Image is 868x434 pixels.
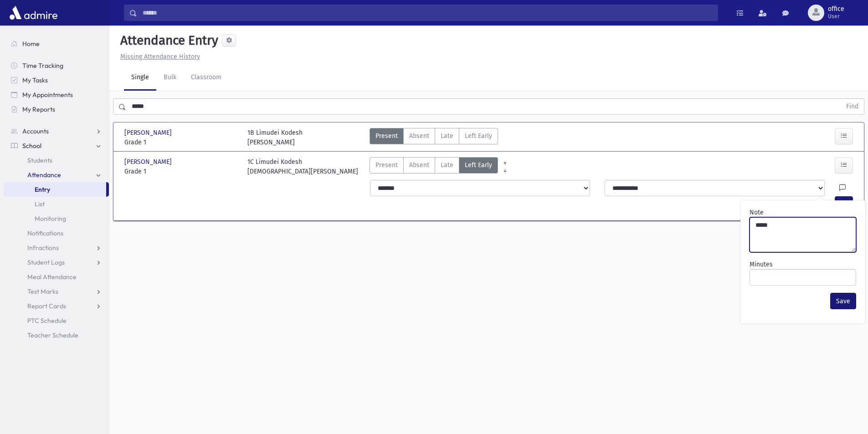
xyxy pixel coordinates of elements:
span: Meal Attendance [27,273,77,281]
div: 1C Limudei Kodesh [DEMOGRAPHIC_DATA][PERSON_NAME] [247,157,358,176]
a: Attendance [4,168,109,182]
a: Home [4,36,109,51]
h5: Attendance Entry [117,33,218,48]
img: AdmirePro [7,4,60,22]
a: Monitoring [4,211,109,226]
span: Absent [409,131,429,141]
span: School [22,142,41,150]
span: Entry [35,185,50,194]
span: Present [375,131,398,141]
a: Single [124,65,156,91]
a: PTC Schedule [4,313,109,328]
div: 1B Limudei Kodesh [PERSON_NAME] [247,128,303,147]
a: Test Marks [4,284,109,299]
span: User [828,13,844,20]
div: AttTypes [370,157,498,176]
input: Search [137,5,718,21]
a: Classroom [184,65,229,91]
a: My Appointments [4,87,109,102]
span: Time Tracking [22,61,63,70]
span: My Reports [22,105,55,113]
a: Accounts [4,124,109,138]
a: Teacher Schedule [4,328,109,342]
a: Time Tracking [4,58,109,73]
span: My Appointments [22,91,73,99]
a: Students [4,153,109,168]
a: Entry [4,182,106,197]
span: Absent [409,160,429,170]
span: Late [441,131,453,141]
span: office [828,5,844,13]
button: Find [841,99,864,114]
button: Save [830,293,856,309]
span: Late [441,160,453,170]
span: Teacher Schedule [27,331,78,339]
a: Student Logs [4,255,109,270]
span: Student Logs [27,258,65,266]
a: Bulk [156,65,184,91]
a: Notifications [4,226,109,240]
span: Grade 1 [124,138,238,147]
a: List [4,197,109,211]
a: School [4,138,109,153]
span: [PERSON_NAME] [124,128,174,138]
span: Notifications [27,229,63,237]
span: Present [375,160,398,170]
span: Attendance [27,171,61,179]
a: My Reports [4,102,109,117]
span: [PERSON_NAME] [124,157,174,167]
a: Infractions [4,240,109,255]
a: Report Cards [4,299,109,313]
label: Note [750,208,764,217]
span: List [35,200,45,208]
u: Missing Attendance History [120,53,200,61]
span: Report Cards [27,302,66,310]
span: Home [22,40,40,48]
span: Infractions [27,244,59,252]
span: PTC Schedule [27,317,67,325]
span: Left Early [465,131,492,141]
span: Test Marks [27,287,58,296]
span: Students [27,156,52,164]
span: My Tasks [22,76,48,84]
span: Accounts [22,127,49,135]
label: Minutes [750,260,773,269]
div: AttTypes [370,128,498,147]
span: Grade 1 [124,167,238,176]
a: Missing Attendance History [117,53,200,61]
span: Left Early [465,160,492,170]
a: Meal Attendance [4,270,109,284]
a: My Tasks [4,73,109,87]
span: Monitoring [35,214,66,223]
